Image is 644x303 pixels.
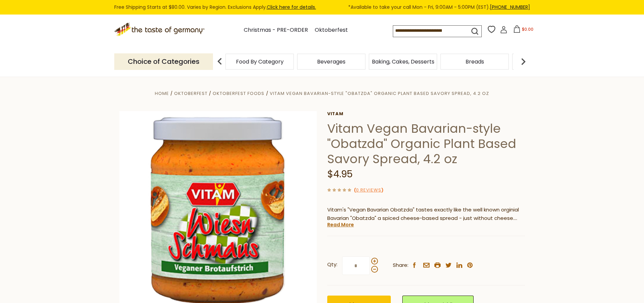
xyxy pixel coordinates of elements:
[393,261,408,270] span: Share:
[327,260,337,269] strong: Qty:
[372,59,434,64] a: Baking, Cakes, Desserts
[155,90,169,97] a: Home
[342,256,370,275] input: Qty:
[267,4,316,10] a: Click here for details.
[354,187,383,193] span: ( )
[213,90,264,97] a: Oktoberfest Foods
[522,26,533,32] span: $0.00
[466,59,484,64] a: Breads
[327,221,354,228] a: Read More
[327,206,525,223] p: Vitam's "Vegan Bavarian Obatzda" tastes exactly like the well known orginial Bavarian "Obatzda" a...
[517,55,530,68] img: next arrow
[490,4,530,10] a: [PHONE_NUMBER]
[315,26,348,35] a: Oktoberfest
[114,53,213,70] p: Choice of Categories
[327,111,525,117] a: Vitam
[356,187,381,194] a: 0 Reviews
[348,3,530,11] span: *Available to take your call Mon - Fri, 9:00AM - 5:00PM (EST).
[244,26,308,35] a: Christmas - PRE-ORDER
[327,121,525,167] h1: Vitam Vegan Bavarian-style "Obatzda" Organic Plant Based Savory Spread, 4.2 oz
[114,3,530,11] div: Free Shipping Starts at $80.00. Varies by Region. Exclusions Apply.
[174,90,208,97] a: Oktoberfest
[317,59,345,64] a: Beverages
[213,55,226,68] img: previous arrow
[327,168,353,181] span: $4.95
[270,90,489,97] a: Vitam Vegan Bavarian-style "Obatzda" Organic Plant Based Savory Spread, 4.2 oz
[509,25,538,35] button: $0.00
[236,59,284,64] a: Food By Category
